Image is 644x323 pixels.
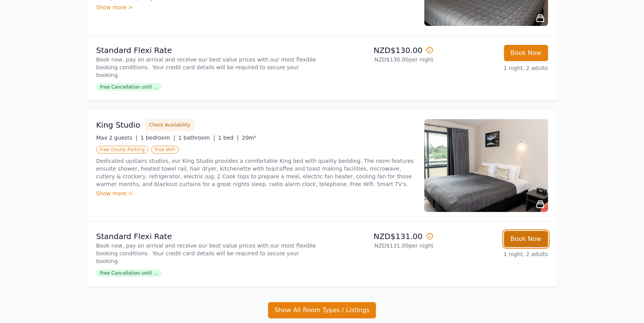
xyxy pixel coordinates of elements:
[145,119,195,131] button: Check Availability
[218,135,239,141] span: 1 bed |
[140,135,175,141] span: 1 bedroom |
[325,56,434,63] p: NZD$130.00 per night
[96,242,319,265] p: Book now, pay on arrival and receive our best value prices with our most flexible booking conditi...
[178,135,215,141] span: 1 bathroom |
[242,135,256,141] span: 20m²
[96,45,319,56] p: Standard Flexi Rate
[440,64,548,72] p: 1 night, 2 adults
[96,135,138,141] span: Max 2 guests |
[325,45,434,56] p: NZD$130.00
[96,83,162,91] span: Free Cancellation until ...
[325,242,434,250] p: NZD$131.00 per night
[325,231,434,242] p: NZD$131.00
[96,3,415,11] div: Show more >
[504,231,548,247] button: Book Now
[504,45,548,61] button: Book Now
[96,157,415,188] p: Dedicated upstairs studios, our King Studio provides a comfortable King bed with quality bedding....
[440,250,548,258] p: 1 night, 2 adults
[96,269,162,277] span: Free Cancellation until ...
[151,146,179,154] span: Free WiFi
[96,231,319,242] p: Standard Flexi Rate
[96,56,319,79] p: Book now, pay on arrival and receive our best value prices with our most flexible booking conditi...
[96,146,148,154] span: Free Onsite Parking
[96,190,415,197] div: Show more >
[96,120,140,130] h3: King Studio
[268,302,376,318] button: Show All Room Types / Listings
